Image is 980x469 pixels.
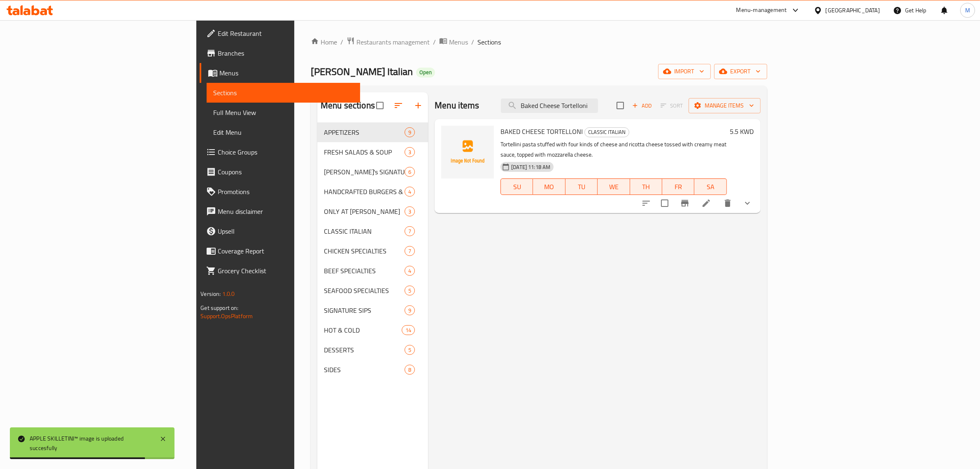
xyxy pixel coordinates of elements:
[324,226,405,236] span: CLASSIC ITALIAN
[218,28,354,38] span: Edit Restaurant
[433,37,436,47] li: /
[317,122,428,142] div: APPETIZERS9
[218,266,354,276] span: Grocery Checklist
[666,181,691,193] span: FR
[658,64,711,79] button: import
[218,246,354,256] span: Coverage Report
[439,37,468,47] a: Menus
[324,187,405,197] div: HANDCRAFTED BURGERS & GRILLED PANINI SANDWICH
[200,63,360,83] a: Menus
[665,66,704,77] span: import
[402,326,414,334] span: 14
[317,182,428,202] div: HANDCRAFTED BURGERS & GRILLED PANINI SANDWICH4
[317,202,428,221] div: ONLY AT [PERSON_NAME]3
[30,434,151,453] div: APPLE SKILLETINI™ image is uploaded succesfully
[405,206,415,216] div: items
[200,261,360,281] a: Grocery Checklist
[501,98,598,113] input: search
[218,147,354,157] span: Choice Groups
[630,178,662,195] button: TH
[402,325,415,335] div: items
[629,99,655,112] button: Add
[317,221,428,241] div: CLASSIC ITALIAN7
[200,182,360,202] a: Promotions
[675,193,695,213] button: Branch-specific-item
[324,305,405,315] span: SIGNATURE SIPS
[500,139,726,160] p: Tortellini pasta stuffed with four kinds of cheese and ricotta cheese tossed with creamy meat sau...
[324,325,402,335] div: HOT & COLD
[405,267,414,275] span: 4
[689,98,761,113] button: Manage items
[405,129,414,136] span: 9
[629,99,655,112] span: Add item
[416,69,435,76] span: Open
[405,366,414,374] span: 8
[736,5,787,15] div: Menu-management
[324,127,405,137] span: APPETIZERS
[311,37,767,47] nav: breadcrumb
[738,193,757,213] button: show more
[655,99,689,112] span: Select section first
[633,181,659,193] span: TH
[405,345,415,355] div: items
[213,88,354,98] span: Sections
[324,246,405,256] span: CHICKEN SPECIALTIES
[405,227,414,235] span: 7
[718,193,738,213] button: delete
[636,193,656,213] button: sort-choices
[218,226,354,236] span: Upsell
[826,6,880,15] div: [GEOGRAPHIC_DATA]
[200,43,360,63] a: Branches
[218,206,354,216] span: Menu disclaimer
[500,178,533,195] button: SU
[601,181,626,193] span: WE
[200,142,360,162] a: Choice Groups
[324,345,405,355] div: DESSERTS
[569,181,594,193] span: TU
[965,6,970,15] span: M
[207,122,360,142] a: Edit Menu
[441,126,494,178] img: BAKED CHEESE TORTELLONI
[317,360,428,380] div: SIDES8
[405,365,415,375] div: items
[533,178,565,195] button: MO
[698,181,723,193] span: SA
[213,108,354,117] span: Full Menu View
[694,178,726,195] button: SA
[200,162,360,182] a: Coupons
[213,127,354,137] span: Edit Menu
[405,266,415,276] div: items
[566,178,598,195] button: TU
[324,365,405,375] span: SIDES
[324,147,405,157] span: FRESH SALADS & SOUP
[435,99,480,112] h2: Menu items
[317,320,428,340] div: HOT & COLD14
[405,127,415,137] div: items
[207,103,360,122] a: Full Menu View
[730,126,754,137] h6: 5.5 KWD
[405,286,415,295] div: items
[701,198,711,208] a: Edit menu item
[721,66,761,77] span: export
[219,68,354,78] span: Menus
[200,241,360,261] a: Coverage Report
[449,37,468,47] span: Menus
[405,168,414,176] span: 6
[207,83,360,103] a: Sections
[200,288,221,299] span: Version:
[405,187,415,197] div: items
[222,288,235,299] span: 1.0.0
[508,163,554,171] span: [DATE] 11:18 AM
[405,346,414,354] span: 5
[631,101,653,110] span: Add
[471,37,474,47] li: /
[317,281,428,300] div: SEAFOOD SPECIALTIES5
[405,208,414,216] span: 3
[405,287,414,295] span: 5
[324,266,405,276] span: BEEF SPECIALTIES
